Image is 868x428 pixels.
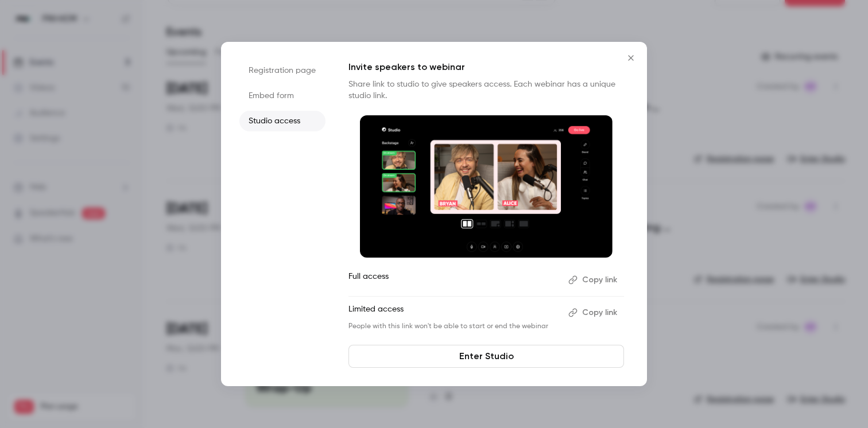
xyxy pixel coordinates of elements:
button: Copy link [564,271,624,289]
button: Close [619,46,642,69]
p: People with this link won't be able to start or end the webinar [348,322,559,331]
p: Share link to studio to give speakers access. Each webinar has a unique studio link. [348,79,624,102]
p: Full access [348,271,559,289]
img: Invite speakers to webinar [360,115,613,258]
li: Registration page [239,60,325,81]
a: Enter Studio [348,345,624,368]
li: Studio access [239,111,325,131]
p: Invite speakers to webinar [348,60,624,74]
p: Limited access [348,304,559,322]
li: Embed form [239,85,325,106]
button: Copy link [564,304,624,322]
